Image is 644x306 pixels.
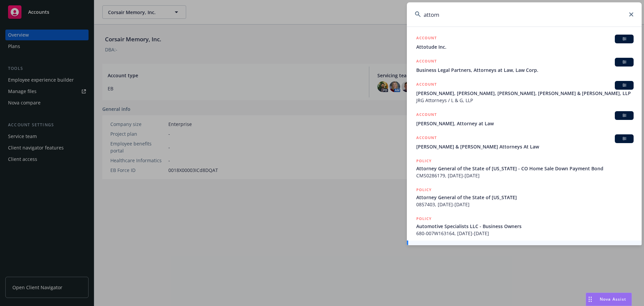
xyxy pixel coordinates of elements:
a: POLICYAttorney General of the State of [US_STATE]0857403, [DATE]-[DATE] [407,183,642,212]
a: ACCOUNTBI[PERSON_NAME], [PERSON_NAME], [PERSON_NAME], [PERSON_NAME] & [PERSON_NAME], LLPJRG Attor... [407,77,642,107]
a: POLICYAutomotive Specialists LLC - Business Owners680-007W163164, [DATE]-[DATE] [407,212,642,241]
h5: ACCOUNT [416,111,437,119]
h5: POLICY [416,215,432,222]
span: BI [618,136,631,142]
span: BI [618,113,631,119]
a: ACCOUNTBIAttotude Inc. [407,31,642,54]
span: Automotive Specialists LLC - Business Owners [416,223,634,230]
h5: POLICY [416,244,432,251]
span: Attorney General of the State of [US_STATE] [416,194,634,201]
span: Attotude Inc. [416,43,634,50]
a: ACCOUNTBI[PERSON_NAME], Attorney at Law [407,107,642,131]
a: ACCOUNTBI[PERSON_NAME] & [PERSON_NAME] Attorneys At Law [407,131,642,154]
span: JRG Attorneys / L & G, LLP [416,97,634,104]
h5: ACCOUNT [416,81,437,89]
span: [PERSON_NAME], Attorney at Law [416,120,634,127]
button: Nova Assist [586,293,632,306]
a: POLICYAttorney General of the State of [US_STATE] - CO Home Sale Down Payment BondCMS0286179, [DA... [407,154,642,183]
h5: POLICY [416,158,432,164]
span: 0857403, [DATE]-[DATE] [416,201,634,208]
span: Nova Assist [600,296,626,302]
span: CMS0286179, [DATE]-[DATE] [416,172,634,179]
div: Drag to move [586,293,594,306]
a: POLICY [407,241,642,269]
h5: ACCOUNT [416,35,437,43]
h5: ACCOUNT [416,134,437,142]
a: ACCOUNTBIBusiness Legal Partners, Attorneys at Law, Law Corp. [407,54,642,77]
span: BI [618,82,631,88]
span: BI [618,59,631,65]
span: Business Legal Partners, Attorneys at Law, Law Corp. [416,67,634,74]
input: Search... [407,2,642,27]
h5: POLICY [416,186,432,193]
span: Attorney General of the State of [US_STATE] - CO Home Sale Down Payment Bond [416,165,634,172]
span: [PERSON_NAME] & [PERSON_NAME] Attorneys At Law [416,143,634,150]
span: 680-007W163164, [DATE]-[DATE] [416,230,634,237]
h5: ACCOUNT [416,58,437,66]
span: [PERSON_NAME], [PERSON_NAME], [PERSON_NAME], [PERSON_NAME] & [PERSON_NAME], LLP [416,90,634,97]
span: BI [618,36,631,42]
